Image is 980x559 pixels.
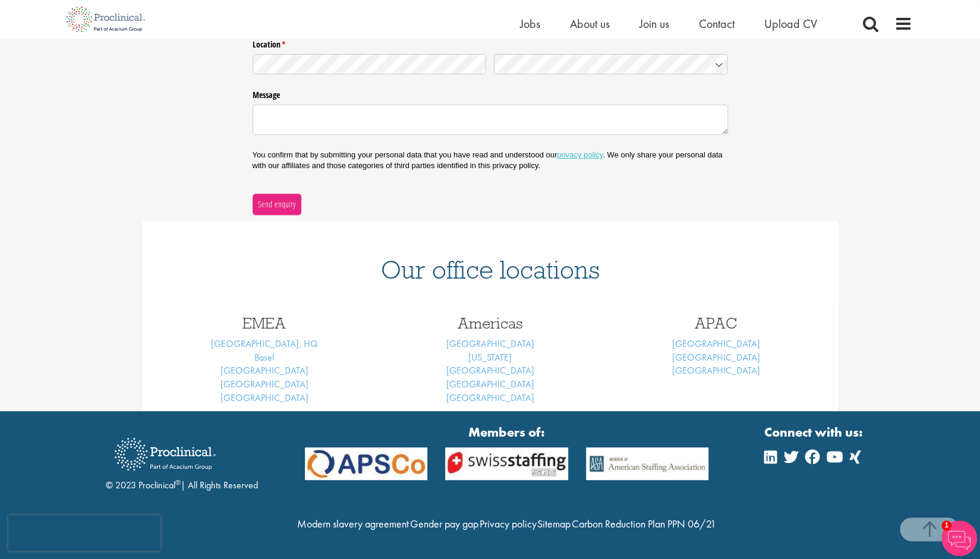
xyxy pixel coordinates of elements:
a: [GEOGRAPHIC_DATA] [446,391,534,404]
a: Carbon Reduction Plan PPN 06/21 [572,517,716,530]
a: Basel [254,351,274,364]
a: Jobs [520,16,540,31]
img: Chatbot [941,520,977,556]
a: [GEOGRAPHIC_DATA] [446,337,534,350]
button: Send enquiry [253,194,301,215]
legend: Location [253,35,728,50]
a: [GEOGRAPHIC_DATA] [220,391,308,404]
span: Send enquiry [257,198,296,211]
a: [US_STATE] [468,351,512,364]
a: Contact [699,16,735,31]
h3: Americas [386,315,594,331]
div: © 2023 Proclinical | All Rights Reserved [106,429,258,492]
a: Join us [639,16,669,31]
a: Modern slavery agreement [297,517,409,530]
input: State / Province / Region [253,54,487,74]
iframe: reCAPTCHA [8,515,160,551]
a: About us [570,16,610,31]
a: [GEOGRAPHIC_DATA] [672,337,760,350]
a: Gender pay gap [410,517,478,530]
img: APSCo [436,447,577,480]
label: Message [253,86,728,101]
a: Privacy policy [479,517,536,530]
a: [GEOGRAPHIC_DATA] [446,378,534,390]
sup: ® [175,478,181,487]
h1: Our office locations [160,257,820,283]
img: APSCo [577,447,718,480]
a: Upload CV [764,16,817,31]
img: Proclinical Recruitment [106,429,225,479]
a: [GEOGRAPHIC_DATA] [446,364,534,377]
strong: Members of: [305,423,709,441]
span: 1 [941,520,951,530]
h3: EMEA [160,315,368,331]
strong: Connect with us: [764,423,865,441]
a: [GEOGRAPHIC_DATA] [220,364,308,377]
a: [GEOGRAPHIC_DATA] [220,378,308,390]
a: [GEOGRAPHIC_DATA] [672,351,760,364]
img: APSCo [296,447,437,480]
p: You confirm that by submitting your personal data that you have read and understood our . We only... [253,150,728,171]
a: [GEOGRAPHIC_DATA] [672,364,760,377]
input: Country [494,54,728,74]
a: Sitemap [537,517,571,530]
a: privacy policy [557,150,603,159]
h3: APAC [612,315,820,331]
a: [GEOGRAPHIC_DATA], HQ [211,337,318,350]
